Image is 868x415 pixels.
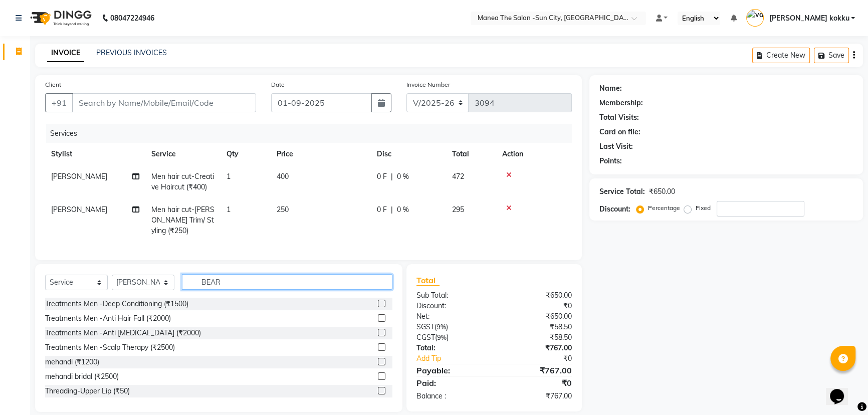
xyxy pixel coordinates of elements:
[746,9,764,27] img: vamsi kokku
[271,143,371,165] th: Price
[826,375,858,405] iframe: chat widget
[371,143,446,165] th: Disc
[437,333,447,341] span: 9%
[409,391,494,401] div: Balance :
[752,48,810,63] button: Create New
[45,386,130,396] div: Threading-Upper Lip (₹50)
[409,301,494,311] div: Discount:
[406,80,450,89] label: Invoice Number
[45,299,188,309] div: Treatments Men -Deep Conditioning (₹1500)
[416,333,435,342] span: CGST
[409,377,494,389] div: Paid:
[437,323,446,331] span: 9%
[96,48,167,57] a: PREVIOUS INVOICES
[277,205,289,214] span: 250
[409,353,509,364] a: Add Tip
[649,186,675,197] div: ₹650.00
[599,127,640,137] div: Card on file:
[227,172,231,181] span: 1
[508,353,579,364] div: ₹0
[46,124,579,143] div: Services
[599,204,630,215] div: Discount:
[271,80,285,89] label: Date
[599,156,622,166] div: Points:
[494,301,579,311] div: ₹0
[391,204,393,215] span: |
[45,357,99,367] div: mehandi (₹1200)
[391,171,393,182] span: |
[769,13,849,24] span: [PERSON_NAME] kokku
[599,141,633,152] div: Last Visit:
[145,143,221,165] th: Service
[494,377,579,389] div: ₹0
[494,322,579,332] div: ₹58.50
[45,93,73,112] button: +91
[151,172,214,191] span: Men hair cut-Creative Haircut (₹400)
[446,143,496,165] th: Total
[72,93,256,112] input: Search by Name/Mobile/Email/Code
[599,186,645,197] div: Service Total:
[696,203,711,213] label: Fixed
[26,4,94,32] img: logo
[416,275,440,286] span: Total
[409,290,494,301] div: Sub Total:
[151,205,214,235] span: Men hair cut-[PERSON_NAME] Trim/ Styling (₹250)
[45,80,61,89] label: Client
[277,172,289,181] span: 400
[409,332,494,343] div: ( )
[409,343,494,353] div: Total:
[494,364,579,376] div: ₹767.00
[377,171,387,182] span: 0 F
[496,143,572,165] th: Action
[599,83,622,94] div: Name:
[416,322,435,331] span: SGST
[409,311,494,322] div: Net:
[814,48,849,63] button: Save
[494,332,579,343] div: ₹58.50
[45,342,175,353] div: Treatments Men -Scalp Therapy (₹2500)
[599,112,639,123] div: Total Visits:
[51,205,107,214] span: [PERSON_NAME]
[494,391,579,401] div: ₹767.00
[648,203,680,213] label: Percentage
[409,364,494,376] div: Payable:
[221,143,271,165] th: Qty
[45,328,201,338] div: Treatments Men -Anti [MEDICAL_DATA] (₹2000)
[452,172,464,181] span: 472
[47,44,84,62] a: INVOICE
[397,171,409,182] span: 0 %
[182,274,392,290] input: Search or Scan
[452,205,464,214] span: 295
[599,98,643,108] div: Membership:
[110,4,154,32] b: 08047224946
[377,204,387,215] span: 0 F
[45,313,171,324] div: Treatments Men -Anti Hair Fall (₹2000)
[397,204,409,215] span: 0 %
[45,371,119,382] div: mehandi bridal (₹2500)
[494,343,579,353] div: ₹767.00
[494,311,579,322] div: ₹650.00
[45,143,145,165] th: Stylist
[494,290,579,301] div: ₹650.00
[227,205,231,214] span: 1
[409,322,494,332] div: ( )
[51,172,107,181] span: [PERSON_NAME]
